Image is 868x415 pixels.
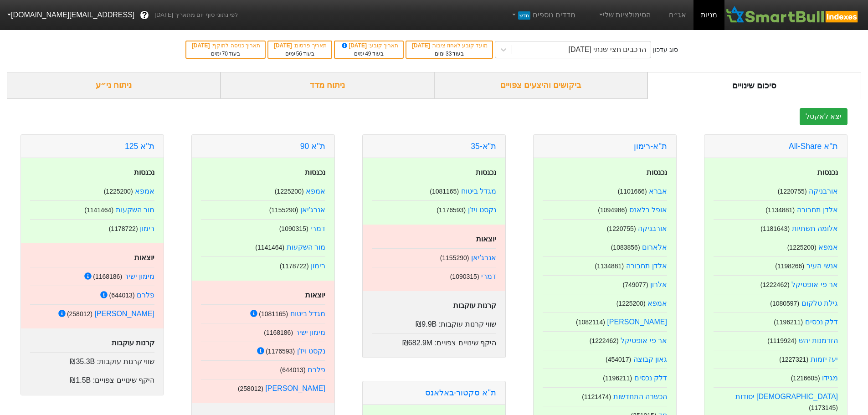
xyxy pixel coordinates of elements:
small: ( 1141464 ) [84,206,113,214]
a: [PERSON_NAME] [94,310,154,318]
small: ( 1220755 ) [607,225,636,232]
div: תאריך פרסום : [273,41,327,50]
a: אמפא [135,187,154,195]
small: ( 644013 ) [280,366,305,374]
small: ( 1225200 ) [616,300,646,307]
a: אמפא [818,243,838,251]
a: אנשי העיר [806,262,838,270]
small: ( 1121474 ) [582,393,611,400]
div: תאריך כניסה לתוקף : [191,41,260,50]
div: ביקושים והיצעים צפויים [434,72,648,99]
span: [DATE] [274,42,293,49]
strong: נכנסות [134,169,154,176]
a: הכשרה התחדשות [613,393,667,400]
a: מימון ישיר [124,272,154,280]
small: ( 749077 ) [622,281,648,288]
a: אלדן תחבורה [626,262,667,270]
small: ( 1168186 ) [264,329,293,336]
small: ( 1216605 ) [791,374,820,382]
a: מגדל ביטוח [290,310,325,318]
a: [PERSON_NAME] [607,318,667,326]
small: ( 1220755 ) [778,188,807,195]
span: לפי נתוני סוף יום מתאריך [DATE] [154,10,238,20]
small: ( 1227321 ) [779,356,808,363]
small: ( 1141464 ) [255,244,284,251]
span: [DATE] [412,42,431,49]
span: 56 [296,51,302,57]
a: דמרי [310,225,325,232]
a: מימון ישיר [295,328,325,336]
a: מור השקעות [116,206,154,214]
a: אלדן תחבורה [797,206,838,214]
small: ( 1134881 ) [765,206,795,214]
small: ( 1082114 ) [576,318,605,326]
small: ( 1196211 ) [603,374,632,382]
span: חדש [518,11,530,20]
div: בעוד ימים [411,50,488,58]
small: ( 1090315 ) [450,273,479,280]
div: מועד קובע לאחוז ציבור : [411,41,488,50]
strong: קרנות עוקבות [453,302,496,309]
a: אמפא [647,299,667,307]
a: ת''א-רימון [634,142,667,151]
span: 49 [365,51,371,57]
div: תאריך קובע : [339,41,398,50]
div: שווי קרנות עוקבות : [30,352,154,367]
strong: נכנסות [476,169,496,176]
a: גאון קבוצה [633,355,667,363]
a: מגידו [822,374,838,382]
small: ( 454017 ) [606,356,631,363]
small: ( 1225200 ) [275,188,304,195]
span: 33 [446,51,452,57]
div: שווי קרנות עוקבות : [372,315,496,330]
a: אר פי אופטיקל [621,337,667,344]
a: אמפא [306,187,325,195]
a: הזדמנות יהש [799,337,838,344]
a: ת''א 90 [300,142,325,151]
a: מדדים נוספיםחדש [507,6,579,24]
a: גילת טלקום [801,299,838,307]
div: בעוד ימים [339,50,398,58]
div: היקף שינויים צפויים : [372,333,496,348]
a: אלרון [650,281,667,288]
a: נקסט ויז'ן [468,206,497,214]
small: ( 1155290 ) [269,206,298,214]
small: ( 1222462 ) [590,337,619,344]
div: ניתוח מדד [221,72,434,99]
a: פלרם [308,366,325,374]
small: ( 1176593 ) [437,206,466,214]
small: ( 1173145 ) [809,404,838,411]
a: אנרג'יאן [300,206,325,214]
a: רימון [311,262,325,270]
strong: נכנסות [305,169,325,176]
a: מגדל ביטוח [461,187,496,195]
div: היקף שינויים צפויים : [30,371,154,386]
span: ₪1.5B [70,376,91,384]
span: ₪9.9B [416,320,437,328]
div: ניתוח ני״ע [7,72,221,99]
strong: נכנסות [647,169,667,176]
small: ( 1178722 ) [109,225,138,232]
a: מור השקעות [287,243,325,251]
span: ₪682.9M [402,339,432,347]
a: אנרג'יאן [471,254,496,261]
span: [DATE] [192,42,211,49]
small: ( 1178722 ) [280,262,309,270]
a: יעז יזמות [811,355,838,363]
div: סוג עדכון [653,45,678,55]
strong: יוצאות [134,254,154,261]
a: אלארום [642,243,667,251]
a: דמרי [481,272,496,280]
div: הרכבים חצי שנתי [DATE] [569,44,647,55]
a: אופל בלאנס [629,206,667,214]
small: ( 1083856 ) [611,244,640,251]
small: ( 1225200 ) [104,188,133,195]
small: ( 1101666 ) [618,188,647,195]
small: ( 1198266 ) [775,262,804,270]
a: הסימולציות שלי [594,6,655,24]
strong: קרנות עוקבות [112,339,154,347]
small: ( 258012 ) [238,385,263,392]
div: בעוד ימים [191,50,260,58]
a: [PERSON_NAME] [265,384,325,392]
a: דלק נכסים [805,318,838,326]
